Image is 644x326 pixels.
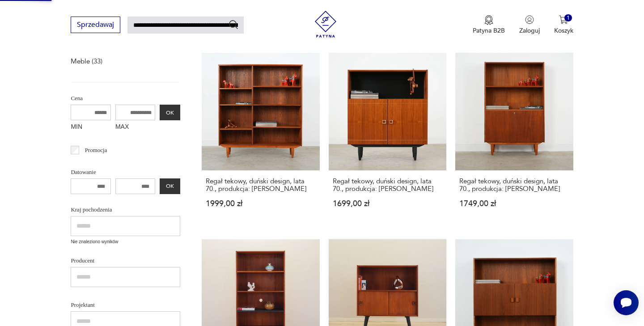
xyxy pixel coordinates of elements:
img: Ikona medalu [484,15,493,25]
a: Regał tekowy, duński design, lata 70., produkcja: DaniaRegał tekowy, duński design, lata 70., pro... [455,53,573,225]
button: OK [160,178,180,194]
button: Patyna B2B [473,15,505,35]
p: 1999,00 zł [206,200,315,207]
h3: Regał tekowy, duński design, lata 70., produkcja: [PERSON_NAME] [206,178,315,193]
a: Regał tekowy, duński design, lata 70., produkcja: DaniaRegał tekowy, duński design, lata 70., pro... [202,53,319,225]
img: Ikonka użytkownika [525,15,534,24]
p: Promocja [85,145,107,155]
p: Cena [71,93,180,103]
p: Datowanie [71,167,180,177]
p: Projektant [71,300,180,310]
a: Meble (33) [71,55,102,68]
button: Sprzedawaj [71,17,120,33]
p: Zaloguj [519,26,540,35]
p: Patyna B2B [473,26,505,35]
p: Kraj pochodzenia [71,205,180,215]
button: OK [160,105,180,120]
h3: Regał tekowy, duński design, lata 70., produkcja: [PERSON_NAME] [459,178,569,193]
button: Szukaj [228,19,239,30]
p: 1699,00 zł [333,200,442,207]
button: Zaloguj [519,15,540,35]
a: Regał tekowy, duński design, lata 70., produkcja: DaniaRegał tekowy, duński design, lata 70., pro... [329,53,446,225]
p: 1749,00 zł [459,200,569,207]
iframe: Smartsupp widget button [614,290,639,315]
p: Producent [71,256,180,266]
h3: Regał tekowy, duński design, lata 70., produkcja: [PERSON_NAME] [333,178,442,193]
div: 1 [564,14,572,22]
label: MIN [71,120,111,135]
a: Ikona medaluPatyna B2B [473,15,505,35]
p: Koszyk [554,26,573,35]
img: Ikona koszyka [559,15,568,24]
p: Nie znaleziono wyników [71,238,180,246]
img: Patyna - sklep z meblami i dekoracjami vintage [312,11,339,38]
button: 1Koszyk [554,15,573,35]
a: Sprzedawaj [71,22,120,29]
label: MAX [115,120,156,135]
